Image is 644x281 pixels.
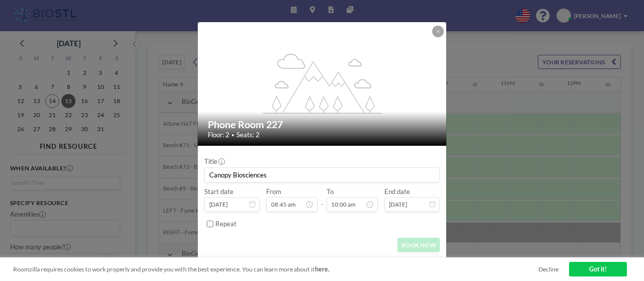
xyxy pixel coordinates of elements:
span: - [321,190,324,208]
label: Start date [204,188,233,196]
input: Victoria's reservation [205,168,439,182]
label: End date [384,188,410,196]
h2: Phone Room 227 [208,118,437,131]
label: From [266,188,281,196]
span: Roomzilla requires cookies to work properly and provide you with the best experience. You can lea... [13,265,538,273]
span: Floor: 2 [208,131,229,139]
label: To [327,188,334,196]
label: Title [204,157,224,166]
a: Got it! [569,262,627,276]
label: Repeat [215,220,236,228]
span: Seats: 2 [236,131,260,139]
button: BOOK NOW [397,238,439,252]
span: • [231,132,234,138]
a: Decline [538,265,558,273]
a: here. [315,265,330,273]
